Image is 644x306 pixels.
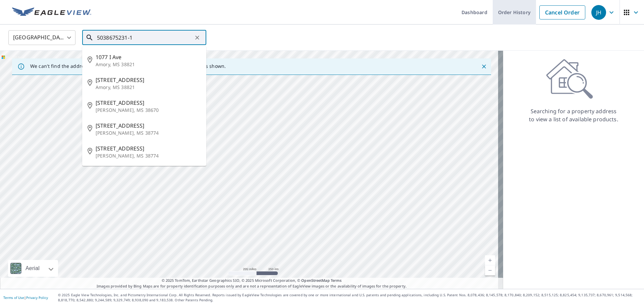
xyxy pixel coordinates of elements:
[3,295,24,300] a: Terms of Use
[12,7,91,17] img: EV Logo
[96,107,201,114] p: [PERSON_NAME], MS 38670
[480,62,488,71] button: Close
[8,28,75,47] div: [GEOGRAPHIC_DATA]
[30,63,226,69] p: We can't find the address you entered. Please verify the location and address shown.
[529,107,619,123] p: Searching for a property address to view a list of available products.
[96,53,201,61] span: 1077 I Ave
[96,84,201,91] p: Amory, MS 38821
[331,278,342,283] a: Terms
[193,33,202,42] button: Clear
[97,28,193,47] input: Search by address or latitude-longitude
[3,296,48,300] p: |
[162,278,342,283] span: © 2025 TomTom, Earthstar Geographics SIO, © 2025 Microsoft Corporation, ©
[96,61,201,68] p: Amory, MS 38821
[301,278,329,283] a: OpenStreetMap
[539,5,585,19] a: Cancel Order
[96,76,201,84] span: [STREET_ADDRESS]
[485,265,495,275] a: Current Level 5, Zoom Out
[96,152,201,159] p: [PERSON_NAME], MS 38774
[23,260,42,277] div: Aerial
[8,260,58,277] div: Aerial
[96,130,201,136] p: [PERSON_NAME], MS 38774
[591,5,606,20] div: JH
[485,255,495,265] a: Current Level 5, Zoom In
[58,293,641,303] p: © 2025 Eagle View Technologies, Inc. and Pictometry International Corp. All Rights Reserved. Repo...
[96,122,201,130] span: [STREET_ADDRESS]
[96,99,201,107] span: [STREET_ADDRESS]
[96,144,201,152] span: [STREET_ADDRESS]
[26,295,48,300] a: Privacy Policy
